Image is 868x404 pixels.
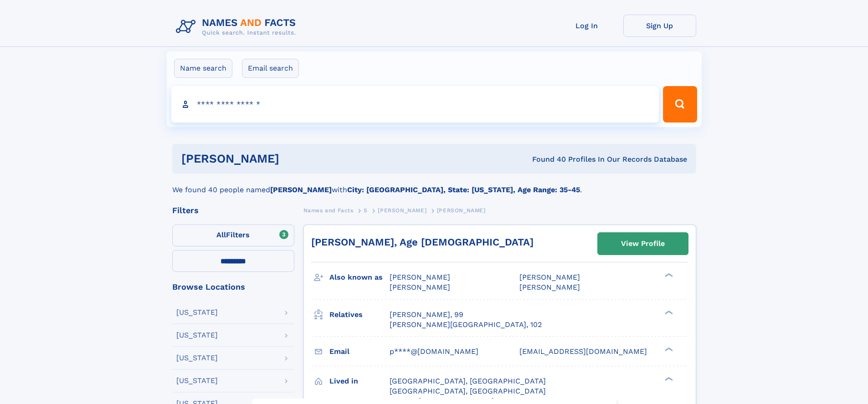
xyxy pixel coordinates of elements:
div: ❯ [663,309,673,315]
span: [PERSON_NAME] [519,283,580,291]
h3: Email [329,344,390,359]
label: Name search [174,59,232,78]
div: [US_STATE] [176,377,218,384]
b: [PERSON_NAME] [270,185,332,194]
span: All [216,230,226,239]
span: [GEOGRAPHIC_DATA], [GEOGRAPHIC_DATA] [390,377,546,385]
a: Sign Up [623,15,696,37]
span: [EMAIL_ADDRESS][DOMAIN_NAME] [519,347,647,356]
a: [PERSON_NAME][GEOGRAPHIC_DATA], 102 [390,320,542,330]
span: [PERSON_NAME] [437,207,486,214]
a: Log In [550,15,623,37]
label: Email search [242,59,299,78]
a: S [364,205,368,216]
b: City: [GEOGRAPHIC_DATA], State: [US_STATE], Age Range: 35-45 [347,185,580,194]
input: search input [171,86,659,123]
a: [PERSON_NAME], Age [DEMOGRAPHIC_DATA] [311,236,534,248]
label: Filters [172,225,294,246]
h3: Lived in [329,373,390,389]
a: View Profile [598,233,688,255]
a: [PERSON_NAME], 99 [390,310,463,320]
div: [US_STATE] [176,332,218,339]
div: We found 40 people named with . [172,174,696,195]
span: [PERSON_NAME] [378,207,426,214]
span: S [364,207,368,214]
div: View Profile [621,233,665,254]
div: ❯ [663,346,673,352]
h3: Also known as [329,270,390,285]
span: [PERSON_NAME] [519,273,580,281]
div: Filters [172,206,294,215]
div: [US_STATE] [176,309,218,316]
div: ❯ [663,376,673,382]
h3: Relatives [329,307,390,322]
span: [PERSON_NAME] [390,273,450,281]
button: Search Button [663,86,697,123]
img: Logo Names and Facts [172,15,303,39]
div: Browse Locations [172,283,294,291]
div: Found 40 Profiles In Our Records Database [406,154,687,164]
h1: [PERSON_NAME] [181,153,406,164]
a: [PERSON_NAME] [378,205,426,216]
a: Names and Facts [303,205,354,216]
div: [US_STATE] [176,354,218,362]
span: [GEOGRAPHIC_DATA], [GEOGRAPHIC_DATA] [390,387,546,395]
div: ❯ [663,272,673,278]
span: [PERSON_NAME] [390,283,450,291]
